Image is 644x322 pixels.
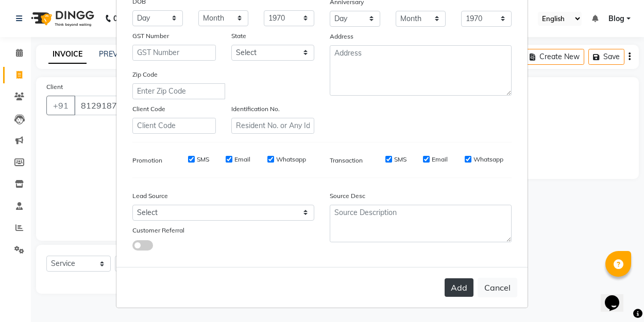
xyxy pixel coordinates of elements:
[394,155,406,164] label: SMS
[197,155,209,164] label: SMS
[478,278,517,297] button: Cancel
[330,191,365,201] label: Source Desc
[132,70,158,79] label: Zip Code
[234,155,250,164] label: Email
[473,155,503,164] label: Whatsapp
[132,191,168,201] label: Lead Source
[330,32,353,41] label: Address
[132,104,165,114] label: Client Code
[231,118,315,134] input: Resident No. or Any Id
[132,83,225,99] input: Enter Zip Code
[132,118,216,134] input: Client Code
[132,45,216,61] input: GST Number
[231,104,280,114] label: Identification No.
[132,156,162,165] label: Promotion
[432,155,448,164] label: Email
[276,155,306,164] label: Whatsapp
[132,31,169,41] label: GST Number
[132,226,184,235] label: Customer Referral
[330,156,363,165] label: Transaction
[601,281,634,312] iframe: chat widget
[231,31,246,41] label: State
[445,278,473,297] button: Add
